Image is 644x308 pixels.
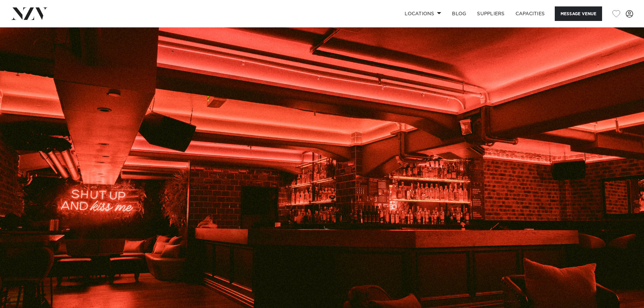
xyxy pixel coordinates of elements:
[472,6,510,21] a: SUPPLIERS
[555,6,602,21] button: Message Venue
[399,6,447,21] a: Locations
[11,7,48,20] img: nzv-logo.png
[447,6,472,21] a: BLOG
[510,6,550,21] a: Capacities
